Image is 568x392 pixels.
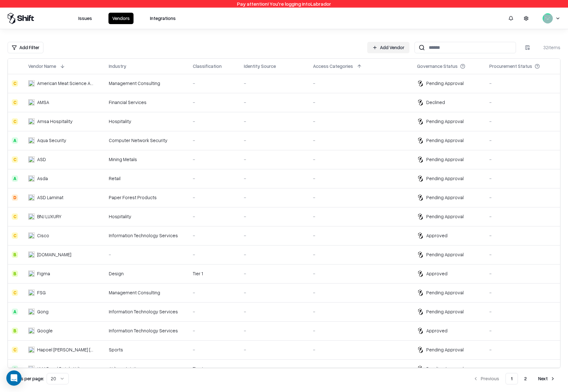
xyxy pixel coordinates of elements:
[313,137,409,144] div: -
[244,63,276,69] div: Identity Source
[313,289,409,296] div: -
[313,270,409,277] div: -
[28,309,35,315] img: Gong
[489,327,556,334] div: -
[28,99,35,106] img: AMSA
[426,251,464,258] div: Pending Approval
[37,99,49,106] div: AMSA
[193,194,236,201] div: -
[146,13,180,24] button: Integrations
[109,63,126,69] div: Industry
[244,365,306,372] div: -
[426,365,464,372] div: Pending Approval
[12,137,18,144] div: A
[313,156,409,163] div: -
[244,213,306,220] div: -
[313,213,409,220] div: -
[426,118,464,125] div: Pending Approval
[12,156,18,163] div: C
[28,63,56,69] div: Vendor Name
[28,118,35,125] img: Amsa Hospitality
[109,327,185,334] div: Information Technology Services
[28,232,35,239] img: Cisco
[489,270,556,277] div: -
[313,308,409,315] div: -
[244,99,306,106] div: -
[313,346,409,353] div: -
[37,308,49,315] div: Gong
[426,289,464,296] div: Pending Approval
[12,328,18,334] div: B
[367,42,409,53] a: Add Vendor
[313,365,409,372] div: -
[8,42,43,53] button: Add Filter
[109,270,185,277] div: Design
[244,80,306,87] div: -
[108,13,134,24] button: Vendors
[75,13,96,24] button: Issues
[12,252,18,258] div: B
[426,270,447,277] div: Approved
[12,309,18,315] div: A
[489,137,556,144] div: -
[109,289,185,296] div: Management Consulting
[193,251,236,258] div: -
[109,251,185,258] div: -
[489,99,556,106] div: -
[489,63,532,69] div: Procurement Status
[244,175,306,182] div: -
[28,271,35,277] img: Figma
[426,232,447,239] div: Approved
[489,118,556,125] div: -
[28,137,35,144] img: Aqua Security
[417,63,458,69] div: Governance Status
[535,44,560,51] div: 32 items
[489,308,556,315] div: -
[426,137,464,144] div: Pending Approval
[193,232,236,239] div: -
[28,213,35,220] img: BNJ LUXURY
[37,346,94,353] div: Hapoel [PERSON_NAME] [GEOGRAPHIC_DATA]
[37,118,73,125] div: Amsa Hospitality
[519,373,532,384] button: 2
[109,137,185,144] div: Computer Network Security
[28,347,35,353] img: Hapoel Shlomo Tel Aviv BC
[313,99,409,106] div: -
[244,308,306,315] div: -
[28,194,35,201] img: ASD Laminat
[244,232,306,239] div: -
[193,213,236,220] div: -
[426,194,464,201] div: Pending Approval
[426,346,464,353] div: Pending Approval
[244,346,306,353] div: -
[37,251,71,258] div: [DOMAIN_NAME]
[28,175,35,182] img: Asda
[489,365,556,372] div: -
[426,308,464,315] div: Pending Approval
[489,213,556,220] div: -
[12,118,18,125] div: C
[313,80,409,87] div: -
[489,194,556,201] div: -
[244,118,306,125] div: -
[28,156,35,163] img: ASD
[489,346,556,353] div: -
[109,156,185,163] div: Mining Metals
[28,290,35,296] img: FSG
[12,99,18,106] div: C
[109,365,185,372] div: Airlines Aviation
[244,194,306,201] div: -
[109,232,185,239] div: Information Technology Services
[28,80,35,87] img: American Meat Science Association (AMSA)
[426,156,464,163] div: Pending Approval
[244,251,306,258] div: -
[12,213,18,220] div: C
[12,271,18,277] div: B
[193,63,222,69] div: Classification
[37,232,49,239] div: Cisco
[244,137,306,144] div: -
[193,175,236,182] div: -
[313,251,409,258] div: -
[426,99,445,106] div: Declined
[6,370,22,386] div: Open Intercom Messenger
